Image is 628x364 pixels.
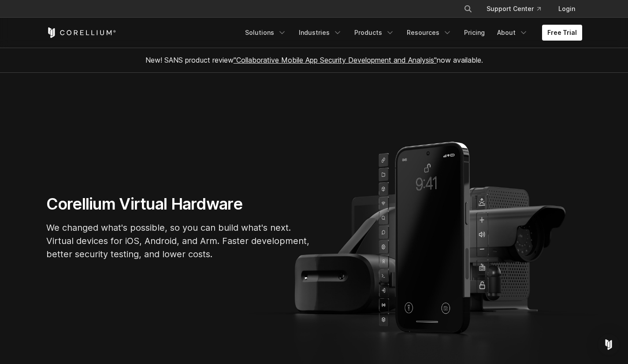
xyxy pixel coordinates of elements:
button: Search [460,1,476,17]
a: Resources [401,25,457,41]
a: Login [551,1,582,17]
a: About [492,25,533,41]
a: Corellium Home [46,27,116,38]
a: Free Trial [542,25,582,41]
p: We changed what's possible, so you can build what's next. Virtual devices for iOS, Android, and A... [46,221,311,261]
div: Open Intercom Messenger [598,334,619,355]
a: Products [349,25,400,41]
a: Industries [294,25,347,41]
a: Solutions [240,25,292,41]
div: Navigation Menu [453,1,582,17]
div: Navigation Menu [240,25,582,41]
a: "Collaborative Mobile App Security Development and Analysis" [234,56,437,64]
a: Support Center [479,1,548,17]
span: New! SANS product review now available. [145,56,483,64]
a: Pricing [459,25,490,41]
h1: Corellium Virtual Hardware [46,194,311,214]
